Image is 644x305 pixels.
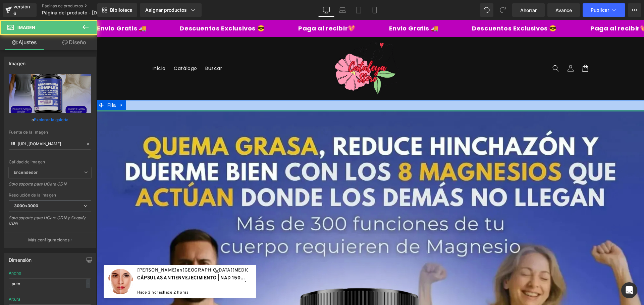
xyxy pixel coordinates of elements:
font: Asignar productos [145,7,187,13]
div: Abrir Intercom Messenger [621,282,637,298]
font: Calidad de imagen [9,159,45,164]
font: Descuentos Exclusivos 😎 [372,4,457,12]
a: Diseño [50,35,99,50]
button: Rehacer [496,3,509,17]
font: Biblioteca [110,7,132,13]
a: versión 6 [3,3,37,17]
font: Diseño [69,39,86,46]
span: hace 3 horas [40,270,151,276]
a: Páginas de productos [42,3,119,9]
font: Imagen [17,25,35,30]
font: Envio Gratis 🚚 [289,4,338,12]
font: Solo soporte para UCare CDN [9,181,66,186]
font: [GEOGRAPHIC_DATA] [86,247,136,253]
font: Avance [555,7,572,13]
a: Buscar [104,41,129,55]
button: Más configuraciones [4,232,96,248]
a: Tableta [351,3,367,17]
font: hace 2 horas [66,270,92,275]
font: Más configuraciones [28,237,69,242]
font: Publicar [591,7,609,13]
a: Nueva Biblioteca [97,3,137,17]
font: Ahorrar [520,7,537,13]
font: Paga al recibir💖 [490,4,548,12]
font: Altura [9,297,20,302]
font: Resolución de la imagen [9,193,56,198]
button: Publicar [583,3,625,17]
font: Dimensión [9,257,32,263]
font: - [87,281,89,286]
font: Descuentos Exclusivos 😎 [80,4,165,12]
font: Ajustes [18,39,37,46]
a: Expandir / Contraer [20,80,29,90]
a: Móvil [367,3,383,17]
button: Más [628,3,641,17]
font: en [80,247,86,253]
font: Páginas de productos [42,3,83,8]
font: Página del producto - [DATE] 18:23:36 [42,10,128,15]
font: versión 6 [13,4,30,16]
a: Avance [547,3,580,17]
font: Catálogo [77,45,100,52]
summary: Búsqueda [451,41,466,56]
font: Solo soporte para UCare CDN y Shopify CDN [9,215,86,226]
font: Fila [10,82,19,88]
a: Catálogo [73,41,104,55]
font: Ancho [9,271,21,276]
img: Tu Tienda Online 🇵🇪 [214,19,331,77]
font: o [32,117,34,122]
font: Imagen [9,61,25,66]
font: 3000x3000 [14,203,38,208]
font: [PERSON_NAME] [40,247,80,253]
button: Deshacer [480,3,493,17]
font: Explorar la galería [34,117,68,122]
a: Computadora portátil [334,3,351,17]
font: Inicio [56,45,69,52]
font: Fuente de la imagen [9,130,48,135]
a: De oficina [318,3,334,17]
input: Enlace [9,138,91,150]
font: Encendedor [14,170,38,175]
font: Buscar [108,45,125,52]
a: Inicio [52,41,73,55]
font: Paga al recibir💖 [199,4,256,12]
font: [MEDICAL_DATA] [136,247,175,253]
input: auto [9,278,91,289]
span: CÁPSULAS ANTIENVEJECIMIENTO | NAD 1500 + RESVERATROL [40,253,151,261]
